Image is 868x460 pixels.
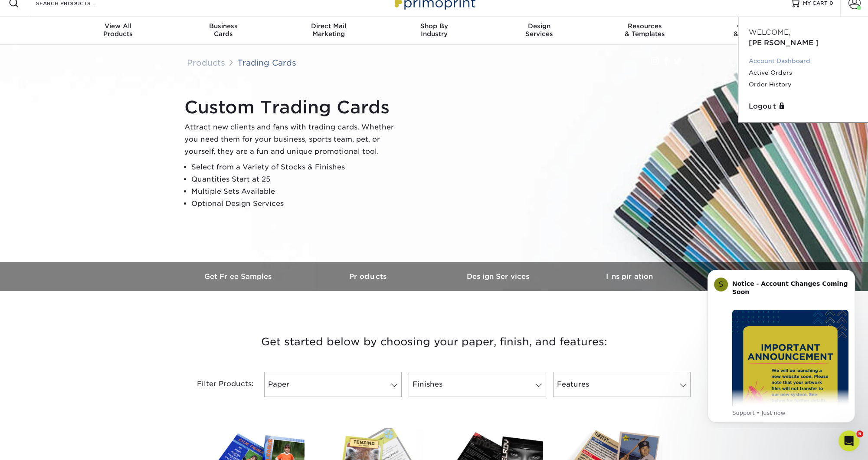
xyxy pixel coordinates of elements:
[184,97,401,118] h1: Custom Trading Cards
[66,22,171,30] span: View All
[276,22,381,30] span: Direct Mail
[592,22,698,30] span: Resources
[187,58,225,67] a: Products
[191,161,401,173] li: Select from a Variety of Stocks & Finishes
[264,372,402,397] a: Paper
[564,262,694,291] a: Inspiration
[434,262,564,291] a: Design Services
[487,22,592,38] div: Services
[749,79,858,90] a: Order History
[698,17,803,45] a: Contact& Support
[553,372,691,397] a: Features
[66,22,171,38] div: Products
[170,17,276,45] a: BusinessCards
[856,430,863,437] span: 5
[434,272,564,281] h3: Design Services
[749,67,858,79] a: Active Orders
[749,39,819,47] span: [PERSON_NAME]
[381,22,487,38] div: Industry
[170,22,276,30] span: Business
[304,272,434,281] h3: Products
[191,173,401,185] li: Quantities Start at 25
[592,17,698,45] a: Resources& Templates
[180,322,688,361] h3: Get started below by choosing your paper, finish, and features:
[304,262,434,291] a: Products
[191,185,401,198] li: Multiple Sets Available
[184,121,401,158] p: Attract new clients and fans with trading cards. Whether you need them for your business, sports ...
[174,272,304,281] h3: Get Free Samples
[191,198,401,210] li: Optional Design Services
[409,372,546,397] a: Finishes
[698,22,803,38] div: & Support
[381,22,487,30] span: Shop By
[694,262,868,428] iframe: Intercom notifications message
[276,22,381,38] div: Marketing
[276,17,381,45] a: Direct MailMarketing
[839,430,859,451] iframe: Intercom live chat
[66,17,171,45] a: View AllProducts
[698,22,803,30] span: Contact
[487,17,592,45] a: DesignServices
[170,22,276,38] div: Cards
[174,372,261,397] div: Filter Products:
[174,262,304,291] a: Get Free Samples
[749,28,790,36] span: Welcome,
[749,101,858,112] a: Logout
[564,272,694,281] h3: Inspiration
[237,58,296,67] a: Trading Cards
[381,17,487,45] a: Shop ByIndustry
[592,22,698,38] div: & Templates
[487,22,592,30] span: Design
[749,55,858,67] a: Account Dashboard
